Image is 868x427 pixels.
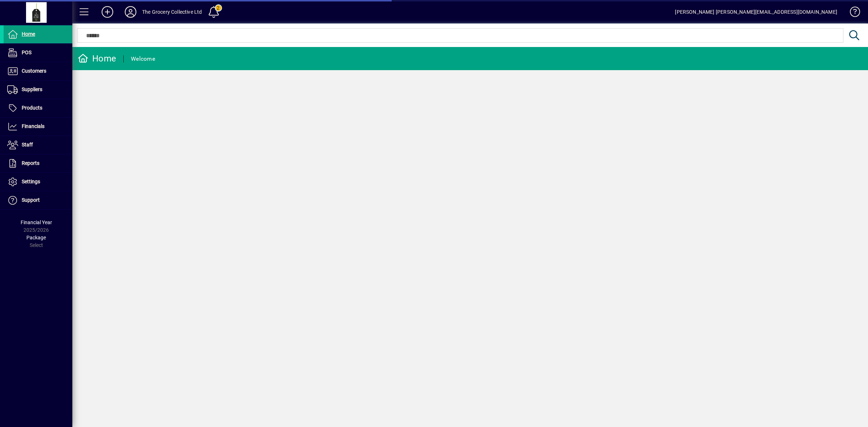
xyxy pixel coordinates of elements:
[22,160,39,166] span: Reports
[26,235,46,240] span: Package
[21,219,52,225] span: Financial Year
[22,86,42,92] span: Suppliers
[4,118,72,136] a: Financials
[4,191,72,209] a: Support
[22,142,33,148] span: Staff
[22,68,46,74] span: Customers
[4,136,72,154] a: Staff
[142,6,202,18] div: The Grocery Collective Ltd
[844,1,859,25] a: Knowledge Base
[119,5,142,18] button: Profile
[22,105,42,111] span: Products
[131,53,155,65] div: Welcome
[96,5,119,18] button: Add
[22,179,40,184] span: Settings
[78,53,116,64] div: Home
[4,154,72,172] a: Reports
[22,123,44,129] span: Financials
[4,173,72,191] a: Settings
[4,81,72,99] a: Suppliers
[675,6,837,18] div: [PERSON_NAME] [PERSON_NAME][EMAIL_ADDRESS][DOMAIN_NAME]
[4,44,72,62] a: POS
[4,62,72,80] a: Customers
[22,31,35,37] span: Home
[4,99,72,117] a: Products
[22,50,31,55] span: POS
[22,197,40,203] span: Support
